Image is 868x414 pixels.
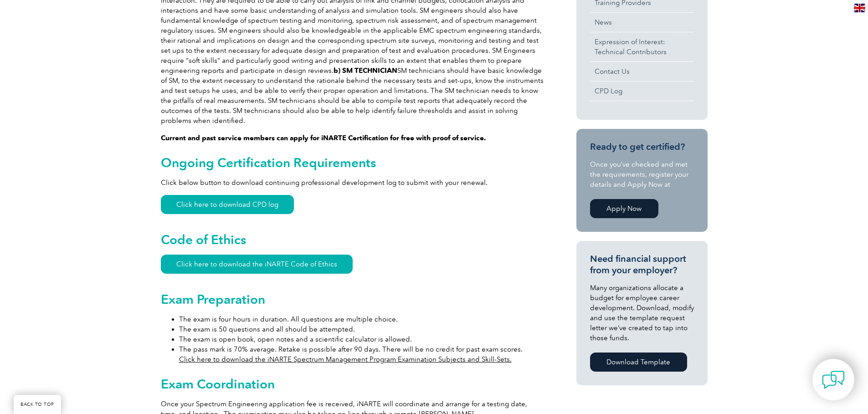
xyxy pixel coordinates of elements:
[590,82,694,101] a: CPD Log
[14,395,61,414] a: BACK TO TOP
[590,283,694,343] p: Many organizations allocate a budget for employee career development. Download, modify and use th...
[590,32,694,61] a: Expression of Interest:Technical Contributors
[590,159,694,189] p: Once you’ve checked and met the requirements, register your details and Apply Now at
[161,232,544,247] h2: Code of Ethics
[590,13,694,32] a: News
[854,4,865,12] img: en
[161,155,544,170] h2: Ongoing Certification Requirements
[590,253,694,276] h3: Need financial support from your employer?
[590,141,694,153] h3: Ready to get certified?
[590,199,658,218] a: Apply Now
[161,292,544,307] h2: Exam Preparation
[161,178,544,188] p: Click below button to download continuing professional development log to submit with your renewal.
[822,368,845,391] img: contact-chat.png
[590,353,687,372] a: Download Template
[334,66,397,75] strong: b) SM TECHNICIAN
[161,377,544,391] h2: Exam Coordination
[161,195,294,214] a: Click here to download CPD log
[161,134,486,142] strong: Current and past service members can apply for iNARTE Certification for free with proof of service.
[179,324,544,334] li: The exam is 50 questions and all should be attempted.
[179,355,512,363] a: Click here to download the iNARTE Spectrum Management Program Examination Subjects and Skill-Sets.
[179,314,544,324] li: The exam is four hours in duration. All questions are multiple choice.
[179,334,544,344] li: The exam is open book, open notes and a scientific calculator is allowed.
[590,62,694,81] a: Contact Us
[179,344,544,364] li: The pass mark is 70% average. Retake is possible after 90 days. There will be no credit for past ...
[161,255,353,274] a: Click here to download the iNARTE Code of Ethics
